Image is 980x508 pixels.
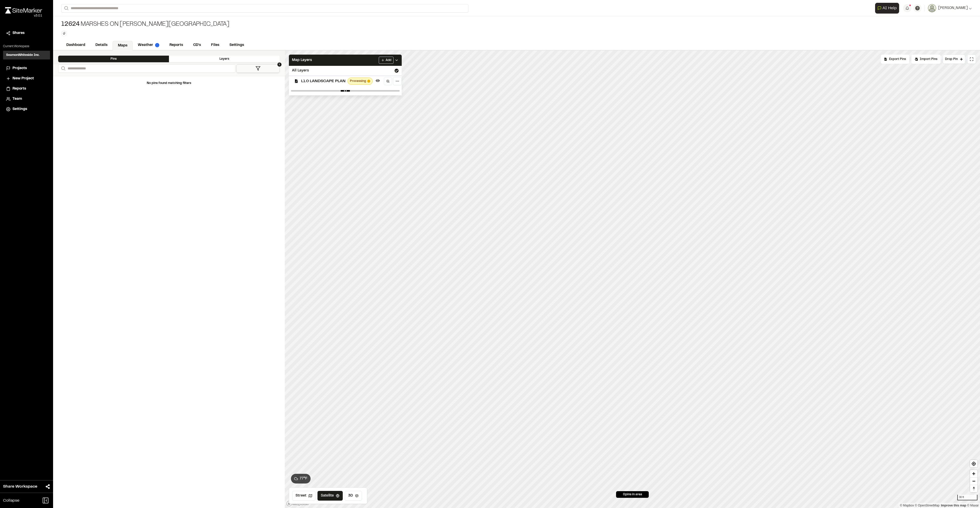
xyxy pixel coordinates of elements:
[6,106,47,112] a: Settings
[147,82,191,84] span: No pins found matching filters
[90,40,113,50] a: Details
[889,57,906,61] span: Export Pins
[938,5,968,11] span: [PERSON_NAME]
[350,79,366,83] span: Processing
[13,106,27,112] span: Settings
[13,86,26,92] span: Reports
[379,57,394,64] button: Add
[875,3,901,14] div: Open AI Assistant
[317,491,343,501] button: Satellite
[188,40,206,50] a: CD's
[3,484,37,490] span: Share Workspace
[5,7,42,14] img: rebrand.png
[5,14,42,18] div: Oh geez...please don't...
[6,96,47,102] a: Team
[61,20,229,29] div: Marshes on [PERSON_NAME][GEOGRAPHIC_DATA]
[13,96,22,102] span: Team
[13,30,24,36] span: Shares
[6,30,47,36] a: Shares
[623,492,642,497] span: 0 pins in area
[6,66,47,71] a: Projects
[58,56,169,62] div: Pins
[384,77,392,85] a: Zoom to layer
[301,78,346,84] span: L1.0 LANDSCAPE PLAN
[943,55,965,64] button: Drop Pin
[3,44,50,49] p: Current Workspace
[881,55,909,64] div: No pins available to export
[345,491,362,501] button: 3D
[6,76,47,81] a: New Project
[206,40,224,50] a: Files
[348,78,373,85] div: Map layer tileset processing
[155,43,159,47] img: precipai.png
[920,57,937,61] span: Import Pins
[6,86,47,92] a: Reports
[928,4,936,12] img: User
[375,78,381,84] button: Hide layer
[900,504,914,507] a: Mapbox
[3,498,19,504] span: Collapse
[367,80,370,83] span: Map layer tileset processing
[277,63,281,67] span: 1
[386,58,391,63] span: Add
[58,64,67,73] button: Search
[289,66,402,76] div: All Layers
[300,476,308,481] span: 77 ° F
[970,477,977,485] button: Zoom out
[61,20,80,29] span: 12624
[915,504,940,507] a: OpenStreetMap
[967,504,979,507] a: Maxar
[13,66,27,71] span: Projects
[970,485,977,492] button: Reset bearing to north
[169,56,280,62] div: Layers
[911,55,941,64] div: Import Pins into your project
[164,40,188,50] a: Reports
[13,76,34,81] span: New Project
[61,31,67,36] button: Edit Tags
[292,491,315,501] button: Street
[883,5,897,11] span: AI Help
[291,474,311,484] button: 77°F
[113,41,133,51] a: Maps
[6,53,40,57] h3: SeamonWhiteside Inc.
[61,4,70,13] button: Search
[970,470,977,477] button: Zoom in
[928,4,972,12] button: [PERSON_NAME]
[292,57,312,63] span: Map Layers
[224,40,249,50] a: Settings
[957,495,977,500] div: 30 ft
[133,40,164,50] a: Weather
[970,460,977,467] button: Find my location
[875,3,899,14] button: Open AI Assistant
[285,51,980,508] canvas: Map
[945,57,958,61] span: Drop Pin
[236,64,280,73] button: 1
[941,504,966,507] a: Map feedback
[61,40,90,50] a: Dashboard
[286,501,309,506] a: Mapbox logo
